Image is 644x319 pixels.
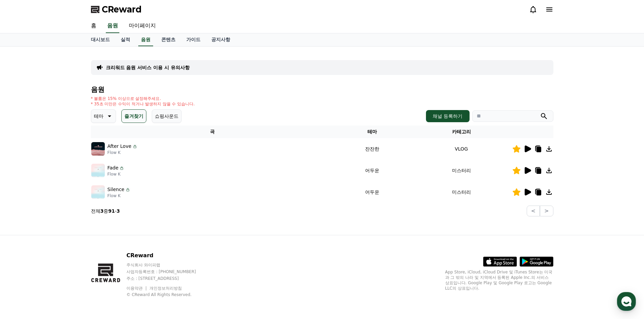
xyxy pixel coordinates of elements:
[126,286,148,291] a: 이용약관
[108,208,115,214] strong: 91
[334,138,410,160] td: 잔잔한
[91,126,334,138] th: 곡
[45,214,87,231] a: 대화
[138,33,153,46] a: 음원
[117,208,120,214] strong: 3
[108,186,124,193] p: Silence
[152,109,182,123] button: 쇼핑사운드
[181,33,206,46] a: 가이드
[156,33,181,46] a: 콘텐츠
[91,86,553,93] h4: 음원
[123,19,161,33] a: 마이페이지
[334,160,410,181] td: 어두운
[21,224,25,230] span: 홈
[94,111,103,121] p: 테마
[115,33,136,46] a: 실적
[108,150,138,155] p: Flow K
[91,101,195,107] p: * 35초 미만은 수익이 적거나 발생하지 않을 수 있습니다.
[91,185,105,199] img: music
[106,64,190,71] a: 크리워드 음원 서비스 이용 시 유의사항
[149,286,182,291] a: 개인정보처리방침
[62,224,70,230] span: 대화
[108,193,130,198] p: Flow K
[100,208,104,214] strong: 3
[91,142,105,156] img: music
[126,262,209,268] p: 주식회사 와이피랩
[106,19,119,33] a: 음원
[102,4,142,15] span: CReward
[2,214,45,231] a: 홈
[87,214,130,231] a: 설정
[91,96,195,101] p: * 볼륨은 15% 이상으로 설정해주세요.
[126,269,209,274] p: 사업자등록번호 : [PHONE_NUMBER]
[104,224,113,230] span: 설정
[527,206,540,216] button: <
[126,292,209,297] p: © CReward All Rights Reserved.
[86,19,102,33] a: 홈
[426,110,469,122] button: 채널 등록하기
[108,143,132,150] p: After Love
[86,33,115,46] a: 대시보드
[411,126,512,138] th: 카테고리
[540,206,553,216] button: >
[91,164,105,177] img: music
[411,160,512,181] td: 미스터리
[91,208,120,214] p: 전체 중 -
[411,138,512,160] td: VLOG
[91,4,142,15] a: CReward
[126,276,209,281] p: 주소 : [STREET_ADDRESS]
[334,181,410,203] td: 어두운
[334,126,410,138] th: 테마
[126,251,209,260] p: CReward
[445,269,553,291] p: App Store, iCloud, iCloud Drive 및 iTunes Store는 미국과 그 밖의 나라 및 지역에서 등록된 Apple Inc.의 서비스 상표입니다. Goo...
[121,109,146,123] button: 즐겨찾기
[206,33,236,46] a: 공지사항
[411,181,512,203] td: 미스터리
[108,164,119,171] p: Fade
[91,109,116,123] button: 테마
[108,171,125,177] p: Flow K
